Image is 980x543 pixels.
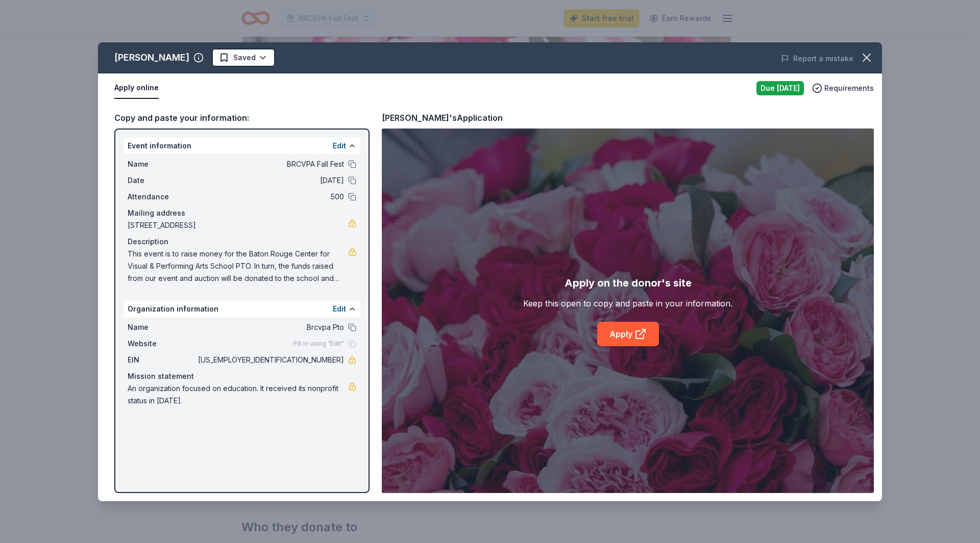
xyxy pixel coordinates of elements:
[196,158,344,170] span: BRCVPA Fall Fest
[233,51,256,64] span: Saved
[124,138,360,154] div: Event information
[124,301,360,317] div: Organization information
[824,82,874,94] span: Requirements
[781,53,853,65] button: Report a mistake
[333,140,346,152] button: Edit
[128,382,348,407] span: An organization focused on education. It received its nonprofit status in [DATE].
[597,322,659,346] a: Apply
[128,174,196,187] span: Date
[196,321,344,333] span: Brcvpa Pto
[333,303,346,315] button: Edit
[128,236,356,248] div: Description
[128,370,356,382] div: Mission statement
[114,111,370,124] div: Copy and paste your information:
[196,174,344,187] span: [DATE]
[756,81,804,95] div: Due [DATE]
[128,207,356,219] div: Mailing address
[128,191,196,203] span: Attendance
[812,82,874,94] button: Requirements
[293,340,344,348] span: Fill in using "Edit"
[128,219,348,231] span: [STREET_ADDRESS]
[196,354,344,366] span: [US_EMPLOYER_IDENTIFICATION_NUMBER]
[128,354,196,366] span: EIN
[565,275,692,291] div: Apply on the donor's site
[523,297,732,309] div: Keep this open to copy and paste in your information.
[128,158,196,170] span: Name
[114,77,159,99] button: Apply online
[128,248,348,285] span: This event is to raise money for the Baton Rouge Center for Visual & Performing Arts School PTO. ...
[128,321,196,333] span: Name
[212,48,275,67] button: Saved
[114,49,189,66] div: [PERSON_NAME]
[382,111,503,124] div: [PERSON_NAME]'s Application
[128,338,196,350] span: Website
[196,191,344,203] span: 500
